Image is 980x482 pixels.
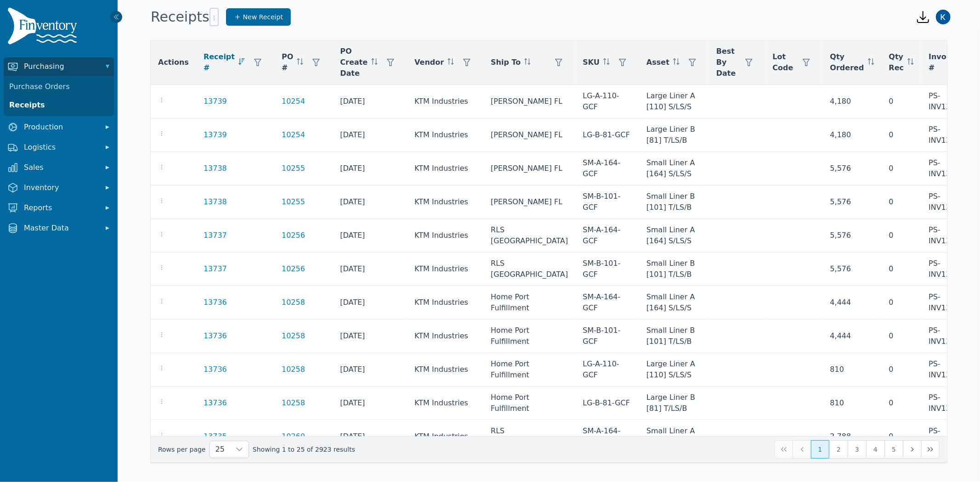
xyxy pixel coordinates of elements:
[24,162,97,173] span: Sales
[811,440,829,459] button: Page 1
[4,179,114,197] button: Inventory
[882,420,922,454] td: 0
[884,440,903,459] button: Page 5
[882,85,922,118] td: 0
[282,297,305,308] a: 10258
[204,196,227,207] a: 13738
[483,387,575,420] td: Home Port Fulfillment
[639,353,709,387] td: Large Liner A [110] S/LS/S
[282,96,305,107] a: 10254
[936,10,951,24] img: Kathleen Gray
[282,230,305,241] a: 10256
[333,353,407,387] td: [DATE]
[639,85,709,118] td: Large Liner A [110] S/LS/S
[882,185,922,219] td: 0
[6,96,112,114] a: Receipts
[866,440,884,459] button: Page 4
[282,398,305,409] a: 10258
[333,152,407,185] td: [DATE]
[823,118,882,152] td: 4,180
[204,163,227,174] a: 13738
[823,286,882,319] td: 4,444
[639,219,709,252] td: Small Liner A [164] S/LS/S
[407,85,483,118] td: KTM Industries
[575,252,639,286] td: SM-B-101-GCF
[575,219,639,252] td: SM-A-164-GCF
[204,230,227,241] a: 13737
[823,185,882,219] td: 5,576
[282,163,305,174] a: 10255
[882,219,922,252] td: 0
[333,387,407,420] td: [DATE]
[282,263,305,275] a: 10256
[575,118,639,152] td: LG-B-81-GCF
[407,219,483,252] td: KTM Industries
[639,319,709,353] td: Small Liner B [101] T/LS/B
[204,51,235,73] span: Receipt #
[829,440,848,459] button: Page 2
[646,57,669,68] span: Asset
[407,185,483,219] td: KTM Industries
[333,219,407,252] td: [DATE]
[204,263,227,275] a: 13737
[210,441,230,458] span: Rows per page
[639,286,709,319] td: Small Liner A [164] S/LS/S
[882,286,922,319] td: 0
[204,96,227,107] a: 13739
[882,387,922,420] td: 0
[921,440,940,459] button: Last Page
[204,364,227,375] a: 13736
[253,445,355,454] span: Showing 1 to 25 of 2923 results
[823,353,882,387] td: 810
[639,420,709,454] td: Small Liner A [164] S/LS/S
[333,286,407,319] td: [DATE]
[483,118,575,152] td: [PERSON_NAME] FL
[282,431,305,442] a: 10260
[282,196,305,207] a: 10255
[575,185,639,219] td: SM-B-101-GCF
[407,420,483,454] td: KTM Industries
[282,331,305,342] a: 10258
[204,431,227,442] a: 13735
[483,185,575,219] td: [PERSON_NAME] FL
[639,387,709,420] td: Large Liner B [81] T/LS/B
[830,51,864,73] span: Qty Ordered
[407,387,483,420] td: KTM Industries
[282,129,305,140] a: 10254
[882,252,922,286] td: 0
[483,353,575,387] td: Home Port Fulfillment
[575,152,639,185] td: SM-A-164-GCF
[4,158,114,177] button: Sales
[204,129,227,140] a: 13739
[24,61,97,72] span: Purchasing
[7,7,81,48] img: Finventory
[333,319,407,353] td: [DATE]
[823,319,882,353] td: 4,444
[483,85,575,118] td: [PERSON_NAME] FL
[4,118,114,136] button: Production
[407,118,483,152] td: KTM Industries
[882,118,922,152] td: 0
[407,152,483,185] td: KTM Industries
[491,57,521,68] span: Ship To
[6,78,112,96] a: Purchase Orders
[333,252,407,286] td: [DATE]
[575,319,639,353] td: SM-B-101-GCF
[823,85,882,118] td: 4,180
[204,398,227,409] a: 13736
[407,286,483,319] td: KTM Industries
[24,182,97,193] span: Inventory
[24,122,97,133] span: Production
[882,319,922,353] td: 0
[414,57,444,68] span: Vendor
[226,8,291,26] a: New Receipt
[333,118,407,152] td: [DATE]
[282,51,293,73] span: PO #
[24,142,97,153] span: Logistics
[282,364,305,375] a: 10258
[333,185,407,219] td: [DATE]
[151,8,219,26] h1: Receipts
[483,152,575,185] td: [PERSON_NAME] FL
[575,387,639,420] td: LG-B-81-GCF
[823,219,882,252] td: 5,576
